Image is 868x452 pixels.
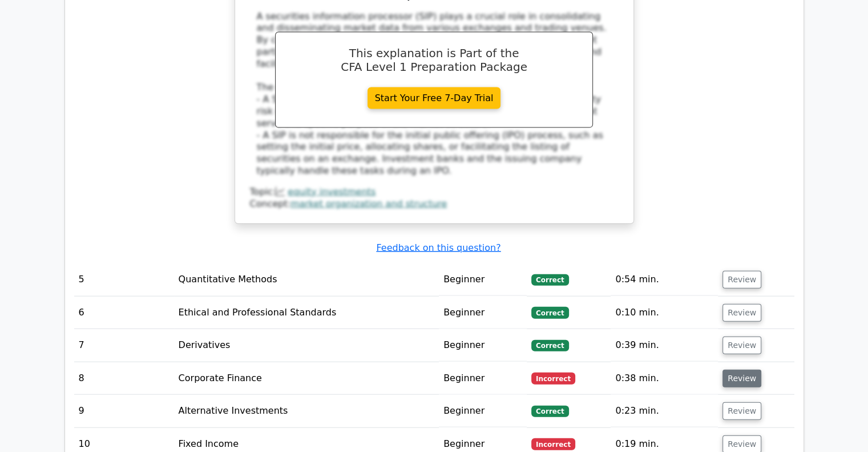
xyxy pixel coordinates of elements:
[611,263,718,296] td: 0:54 min.
[74,297,174,329] td: 6
[722,271,761,289] button: Review
[250,186,619,198] div: Topic:
[531,340,568,351] span: Correct
[722,370,761,387] button: Review
[531,406,568,417] span: Correct
[174,362,439,395] td: Corporate Finance
[611,297,718,329] td: 0:10 min.
[376,242,500,253] a: Feedback on this question?
[722,402,761,420] button: Review
[611,329,718,362] td: 0:39 min.
[174,297,439,329] td: Ethical and Professional Standards
[74,395,174,427] td: 9
[439,395,527,427] td: Beginner
[288,186,376,197] a: equity investments
[531,274,568,286] span: Correct
[368,87,501,109] a: Start Your Free 7-Day Trial
[439,263,527,296] td: Beginner
[174,395,439,427] td: Alternative Investments
[531,373,575,384] span: Incorrect
[74,329,174,362] td: 7
[531,438,575,450] span: Incorrect
[611,362,718,395] td: 0:38 min.
[439,329,527,362] td: Beginner
[74,362,174,395] td: 8
[250,198,619,210] div: Concept:
[722,337,761,354] button: Review
[74,263,174,296] td: 5
[531,307,568,318] span: Correct
[174,263,439,296] td: Quantitative Methods
[611,395,718,427] td: 0:23 min.
[257,11,612,177] div: A securities information processor (SIP) plays a crucial role in consolidating and disseminating ...
[174,329,439,362] td: Derivatives
[722,304,761,322] button: Review
[290,198,447,209] a: market organization and structure
[439,297,527,329] td: Beginner
[439,362,527,395] td: Beginner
